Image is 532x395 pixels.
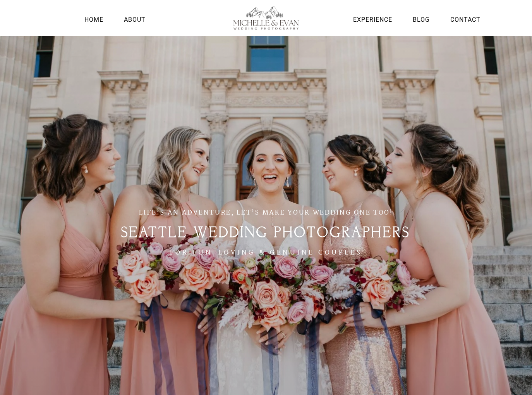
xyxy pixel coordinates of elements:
[448,14,482,25] a: Contact
[170,248,362,258] span: FOR FUN-LOVING & GENUINE COUPLES
[82,14,105,25] a: Home
[411,14,432,25] a: Blog
[122,14,148,25] a: About
[351,14,394,25] a: Experience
